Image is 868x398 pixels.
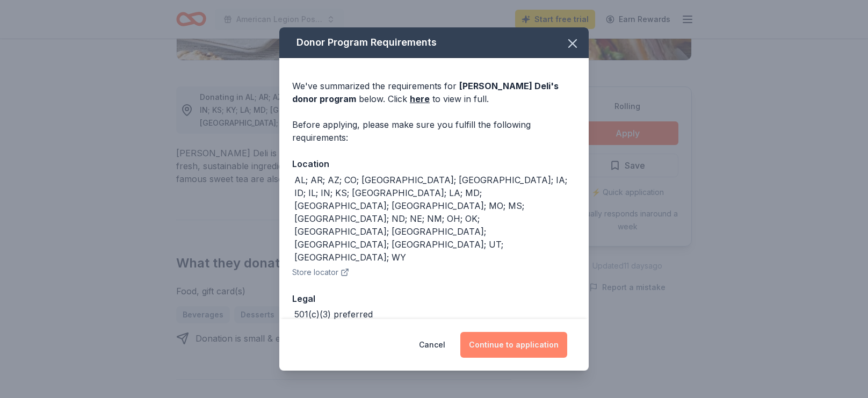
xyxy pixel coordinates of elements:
div: AL; AR; AZ; CO; [GEOGRAPHIC_DATA]; [GEOGRAPHIC_DATA]; IA; ID; IL; IN; KS; [GEOGRAPHIC_DATA]; LA; ... [294,173,576,264]
button: Continue to application [460,332,567,358]
div: Location [292,157,576,171]
div: Before applying, please make sure you fulfill the following requirements: [292,118,576,144]
div: 501(c)(3) preferred [294,308,373,321]
button: Store locator [292,266,349,279]
div: Donor Program Requirements [279,27,589,58]
button: Cancel [419,332,445,358]
a: here [410,92,430,105]
div: Legal [292,292,576,306]
div: We've summarized the requirements for below. Click to view in full. [292,79,576,105]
